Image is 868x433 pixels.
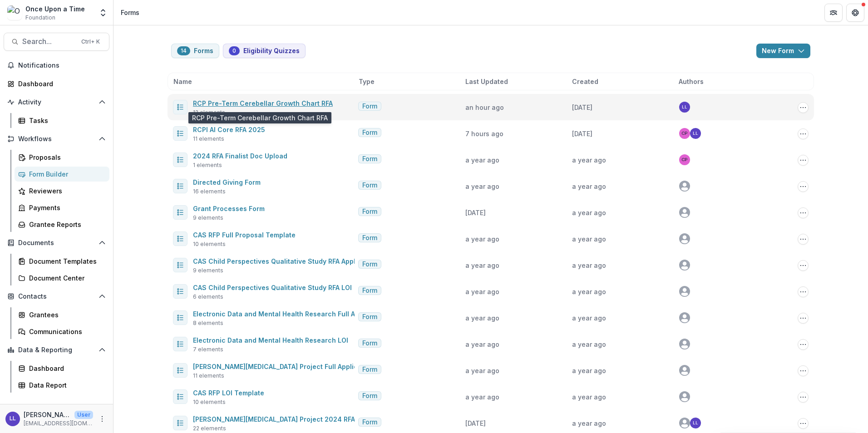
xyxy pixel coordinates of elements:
[679,233,690,244] svg: avatar
[29,256,102,266] div: Document Templates
[465,209,486,216] span: [DATE]
[171,44,219,58] button: Forms
[25,4,85,14] div: Once Upon a Time
[193,424,226,433] span: 22 elements
[4,58,109,73] button: Notifications
[193,205,265,212] a: Grant Processes Form
[29,273,102,283] div: Document Center
[181,48,187,54] span: 14
[798,339,809,350] button: Options
[18,62,106,69] span: Notifications
[362,418,377,426] span: Form
[679,312,690,323] svg: avatar
[193,214,223,222] span: 9 elements
[572,288,606,295] span: a year ago
[121,8,139,17] div: Forms
[7,5,22,20] img: Once Upon a Time
[798,155,809,166] button: Options
[193,266,223,275] span: 9 elements
[682,105,687,109] div: Lauryn Lents
[74,411,93,419] p: User
[193,415,355,423] a: [PERSON_NAME][MEDICAL_DATA] Project 2024 RFA
[15,150,109,165] a: Proposals
[24,419,93,428] p: [EMAIL_ADDRESS][DOMAIN_NAME]
[572,314,606,322] span: a year ago
[18,79,102,89] div: Dashboard
[29,116,102,125] div: Tasks
[29,169,102,179] div: Form Builder
[824,4,843,22] button: Partners
[193,293,223,301] span: 6 elements
[465,156,499,164] span: a year ago
[359,77,375,86] span: Type
[193,398,226,406] span: 10 elements
[798,286,809,297] button: Options
[798,418,809,429] button: Options
[29,220,102,229] div: Grantee Reports
[79,37,102,47] div: Ctrl + K
[15,361,109,376] a: Dashboard
[679,418,690,428] svg: avatar
[362,366,377,374] span: Form
[572,340,606,348] span: a year ago
[465,77,508,86] span: Last Updated
[193,108,225,117] span: 12 elements
[798,260,809,271] button: Options
[4,33,109,51] button: Search...
[846,4,864,22] button: Get Help
[362,313,377,321] span: Form
[679,181,690,192] svg: avatar
[798,392,809,403] button: Options
[25,14,55,22] span: Foundation
[362,182,377,189] span: Form
[4,236,109,250] button: Open Documents
[15,167,109,182] a: Form Builder
[4,132,109,146] button: Open Workflows
[798,102,809,113] button: Options
[24,410,71,419] p: [PERSON_NAME]
[29,310,102,320] div: Grantees
[193,284,352,291] a: CAS Child Perspectives Qualitative Study RFA LOI
[18,239,95,247] span: Documents
[362,234,377,242] span: Form
[15,254,109,269] a: Document Templates
[362,261,377,268] span: Form
[4,76,109,91] a: Dashboard
[29,364,102,373] div: Dashboard
[362,208,377,216] span: Form
[756,44,810,58] button: New Form
[679,260,690,271] svg: avatar
[465,130,503,138] span: 7 hours ago
[465,367,499,374] span: a year ago
[193,336,348,344] a: Electronic Data and Mental Health Research LOI
[798,128,809,139] button: Options
[15,378,109,393] a: Data Report
[193,257,378,265] a: CAS Child Perspectives Qualitative Study RFA Application
[15,113,109,128] a: Tasks
[193,240,226,248] span: 10 elements
[10,416,16,422] div: Lauryn Lents
[572,261,606,269] span: a year ago
[679,207,690,218] svg: avatar
[465,288,499,295] span: a year ago
[465,103,504,111] span: an hour ago
[798,207,809,218] button: Options
[572,130,592,138] span: [DATE]
[97,413,108,424] button: More
[193,345,223,354] span: 7 elements
[681,157,687,162] div: Carter Plaster
[193,310,387,318] a: Electronic Data and Mental Health Research Full Application
[572,393,606,401] span: a year ago
[572,156,606,164] span: a year ago
[193,99,333,107] a: RCP Pre-Term Cerebellar Growth Chart RFA
[18,293,95,300] span: Contacts
[193,319,223,327] span: 8 elements
[798,313,809,324] button: Options
[465,261,499,269] span: a year ago
[572,419,606,427] span: a year ago
[679,286,690,297] svg: avatar
[679,339,690,349] svg: avatar
[572,103,592,111] span: [DATE]
[465,340,499,348] span: a year ago
[193,231,296,239] a: CAS RFP Full Proposal Template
